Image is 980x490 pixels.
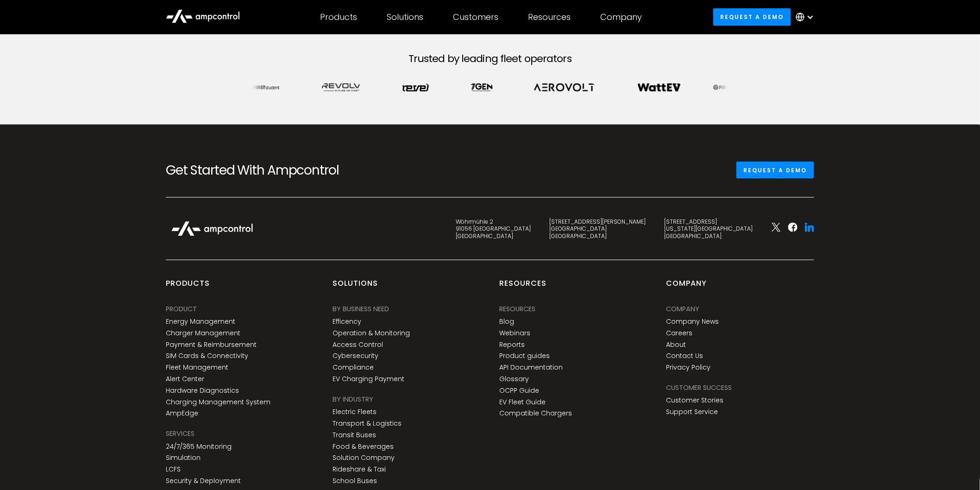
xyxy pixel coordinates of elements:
[333,318,361,326] a: Efficency
[333,352,378,360] a: Cybersecurity
[320,12,358,22] div: Products
[166,304,197,314] div: PRODUCT
[166,216,258,241] img: Ampcontrol Logo
[333,304,389,314] div: BY BUSINESS NEED
[166,352,248,360] a: SIM Cards & Connectivity
[166,364,228,372] a: Fleet Management
[333,408,377,416] a: Electric Fleets
[166,443,232,451] a: 24/7/365 Monitoring
[666,341,686,349] a: About
[333,454,395,462] a: Solution Company
[666,383,732,393] div: Customer success
[333,364,374,372] a: Compliance
[601,12,642,22] div: Company
[166,376,204,383] a: Alert Center
[666,318,719,326] a: Company News
[333,443,394,451] a: Food & Beverages
[713,8,791,25] a: Request a demo
[166,330,240,338] a: Charger Management
[166,466,181,474] a: LCFS
[499,341,525,349] a: Reports
[499,304,535,314] div: Resources
[147,38,191,47] span: Phone number
[333,432,376,440] a: Transit Buses
[166,429,195,439] div: SERVICES
[166,399,270,407] a: Charging Management System
[166,387,239,395] a: Hardware Diagnostics
[456,218,531,240] div: Wöhrmühle 2 91056 [GEOGRAPHIC_DATA] [GEOGRAPHIC_DATA]
[528,12,571,22] div: Resources
[333,420,402,428] a: Transport & Logistics
[666,364,710,372] a: Privacy Policy
[499,399,546,407] a: EV Fleet Guide
[333,466,386,474] a: Rideshare & Taxi
[666,408,718,416] a: Support Service
[549,218,646,240] div: [STREET_ADDRESS][PERSON_NAME] [GEOGRAPHIC_DATA] [GEOGRAPHIC_DATA]
[499,330,530,338] a: Webinars
[166,163,370,178] h2: Get Started With Ampcontrol
[499,387,539,395] a: OCPP Guide
[666,279,707,296] div: Company
[453,12,499,22] div: Customers
[333,330,410,338] a: Operation & Monitoring
[666,304,699,314] div: Company
[408,53,572,65] h2: Trusted by leading fleet operators
[499,410,572,418] a: Compatible Chargers
[499,364,563,372] a: API Documentation
[333,395,373,405] div: BY INDUSTRY
[666,397,723,405] a: Customer Stories
[166,410,198,418] a: AmpEdge
[166,341,257,349] a: Payment & Reimbursement
[499,352,550,360] a: Product guides
[736,162,814,179] a: Request a demo
[166,454,201,462] a: Simulation
[166,279,210,296] div: products
[387,12,424,22] div: Solutions
[664,218,753,240] div: [STREET_ADDRESS] [US_STATE][GEOGRAPHIC_DATA] [GEOGRAPHIC_DATA]
[333,341,383,349] a: Access Control
[666,352,703,360] a: Contact Us
[499,279,547,296] div: Resources
[666,330,692,338] a: Careers
[333,376,404,383] a: EV Charging Payment
[499,318,514,326] a: Blog
[166,477,241,485] a: Security & Deployment
[499,376,529,383] a: Glossary
[333,279,378,296] div: Solutions
[333,477,377,485] a: School Buses
[166,318,235,326] a: Energy Management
